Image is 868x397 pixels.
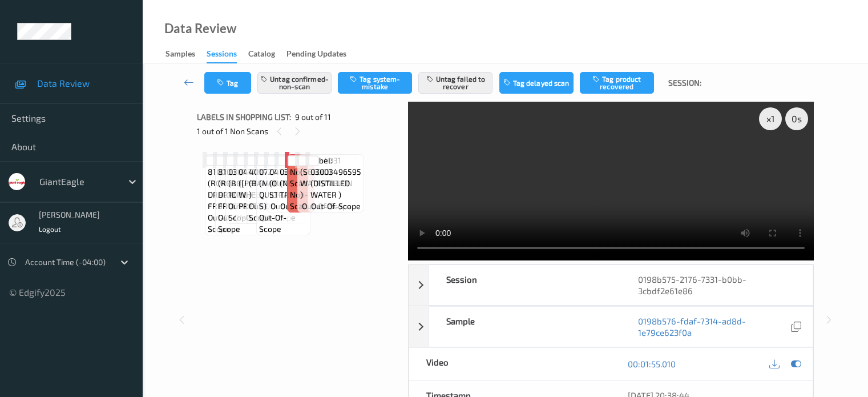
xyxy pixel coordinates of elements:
button: Untag failed to recover [418,72,492,94]
div: x 1 [759,107,782,130]
div: Sample0198b576-fdaf-7314-ad8d-1e79ce623f0a [409,306,813,347]
div: 0 s [785,107,808,130]
div: Session0198b575-2176-7331-b0bb-3cbdf2e61e86 [409,264,813,306]
span: out-of-scope [302,200,352,212]
span: Label: 4031 (SEEDED WATERMELON ) [300,155,353,200]
a: Sessions [207,46,248,63]
span: non-scan [290,189,312,212]
button: Tag system-mistake [338,72,412,94]
span: Label: Non-Scan [290,155,312,189]
span: 9 out of 11 [295,111,331,123]
div: Sample [429,307,621,347]
span: Label: 07271400663 (MCCAIN QUICKCOOK S) [259,155,308,212]
span: Labels in shopping list: [197,111,291,123]
div: Catalog [248,48,275,62]
span: Session: [668,77,701,89]
span: out-of-scope [208,212,255,235]
button: Untag confirmed-non-scan [257,72,332,94]
span: out-of-scope [228,200,276,223]
div: Data Review [164,23,236,34]
a: 0198b576-fdaf-7314-ad8d-1e79ce623f0a [638,315,789,338]
div: Samples [165,48,195,62]
div: Pending Updates [286,48,346,62]
span: Label: 04178000258 ([PERSON_NAME] WHEEL PRETZELS) [239,155,302,212]
div: 1 out of 1 Non Scans [197,124,400,138]
span: Label: 4011 (BANANAS ) [249,155,288,200]
span: out-of-scope [249,200,288,223]
span: out-of-scope [280,200,330,212]
span: out-of-scope [259,212,308,235]
a: Catalog [248,46,286,62]
div: Video [409,348,611,380]
a: 00:01:55.010 [628,358,676,370]
span: Label: 81001572122 (ROAR DRAGON FRUIT ) [208,155,255,212]
a: Pending Updates [286,46,358,62]
span: out-of-scope [271,200,320,212]
button: Tag [204,72,251,94]
span: out-of-scope [218,212,265,235]
div: Sessions [207,48,237,63]
span: Label: 81001572122 (ROAR DRAGON FRUIT ) [218,155,265,212]
div: Session [429,265,621,305]
span: Label: 03003496595 (DISTILLED WATER ) [310,155,361,200]
span: out-of-scope [311,200,361,212]
a: Samples [165,46,207,62]
span: Label: 03003495947 (NB GROUND TRKY 94%) [280,155,330,200]
button: Tag product recovered [580,72,654,94]
div: 0198b575-2176-7331-b0bb-3cbdf2e61e86 [621,265,813,305]
span: Label: 03077215708 (BOUNTY 1DR SAS ) [228,155,276,200]
button: Tag delayed scan [499,72,574,94]
span: Label: 04154884182 (OUTSHINE STRAW FRU) [269,155,321,200]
